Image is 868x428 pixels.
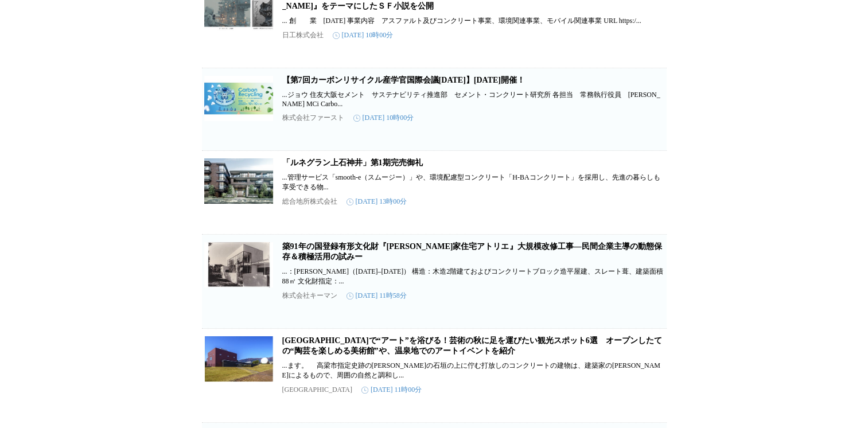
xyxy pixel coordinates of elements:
p: ...：[PERSON_NAME]（[DATE]–[DATE]） 構造：木造2階建ておよびコンクリートブロック造平屋建、スレート葺、建築面積88㎡ 文化財指定：... [282,267,664,286]
p: ...ジョウ 住友大阪セメント サステナビリティ推進部 セメント・コンクリート研究所 各担当 常務執行役員 [PERSON_NAME] MCi Carbo... [282,90,664,108]
a: 【第7回カーボンリサイクル産学官国際会議[DATE]】[DATE]開催！ [282,76,525,84]
p: 株式会社キーマン [282,291,337,301]
a: [GEOGRAPHIC_DATA]で“アート”を浴びる！芸術の秋に足を運びたい観光スポット6選 オープンしたての“陶芸を楽しめる美術館”や、温泉地でのアートイベントを紹介 [282,336,662,355]
p: ...ます。 高梁市指定史跡の[PERSON_NAME]の石垣の上に佇む打放しのコンクリートの建物は、建築家の[PERSON_NAME]によるもので、周囲の自然と調和し... [282,361,664,380]
p: ... 創 業 [DATE] 事業内容 アスファルト及びコンクリート事業、環境関連事業、モバイル関連事業 URL https:/... [282,16,664,26]
p: 総合地所株式会社 [282,197,337,207]
a: 「ルネグラン上石神井」第1期完売御礼 [282,158,423,167]
p: 株式会社ファースト [282,113,344,123]
p: ...管理サービス「smooth-e（スムージー）」や、環境配慮型コンクリート「H-BAコンクリート」を採用し、先進の暮らしも享受できる物... [282,173,664,192]
time: [DATE] 10時00分 [333,30,394,40]
time: [DATE] 10時00分 [353,113,414,123]
time: [DATE] 11時58分 [347,291,407,301]
time: [DATE] 11時00分 [361,385,422,395]
img: 【第7回カーボンリサイクル産学官国際会議2025】10月10日(金)開催！ [204,75,273,121]
time: [DATE] 13時00分 [347,197,407,207]
img: 岡山県で“アート”を浴びる！芸術の秋に足を運びたい観光スポット6選 オープンしたての“陶芸を楽しめる美術館”や、温泉地でのアートイベントを紹介 [204,336,273,382]
img: 「ルネグラン上石神井」第1期完売御礼 [204,158,273,204]
p: [GEOGRAPHIC_DATA] [282,386,352,394]
a: 築91年の国登録有形文化財『[PERSON_NAME]家住宅アトリエ』大規模改修工事―民間企業主導の動態保存＆積極活用の試みー [282,242,662,261]
img: 築91年の国登録有形文化財『三岸家住宅アトリエ』大規模改修工事―民間企業主導の動態保存＆積極活用の試みー [204,242,273,287]
p: 日工株式会社 [282,30,324,40]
